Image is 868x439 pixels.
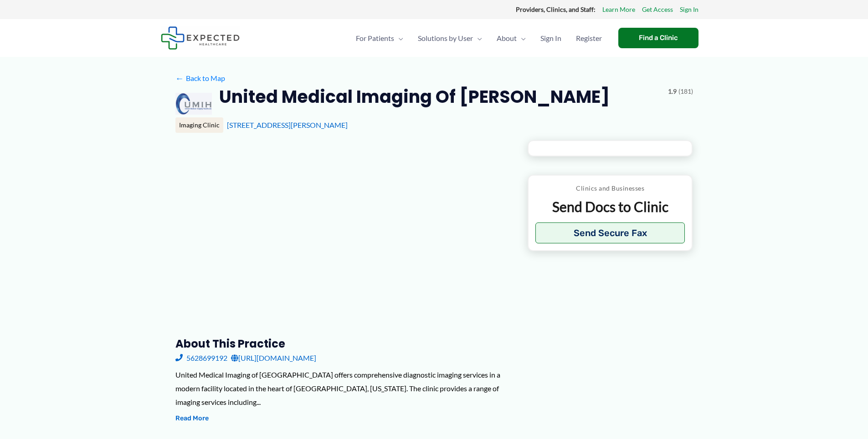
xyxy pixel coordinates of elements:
[219,86,610,108] h2: United Medical Imaging of [PERSON_NAME]
[231,351,316,365] a: [URL][DOMAIN_NAME]
[517,22,526,54] span: Menu Toggle
[680,4,699,15] a: Sign In
[576,22,602,54] span: Register
[535,222,685,243] button: Send Secure Fax
[175,117,223,133] div: Imaging Clinic
[473,22,482,54] span: Menu Toggle
[535,182,685,194] p: Clinics and Businesses
[533,22,569,54] a: Sign In
[569,22,609,54] a: Register
[497,22,517,54] span: About
[618,28,699,48] a: Find a Clinic
[678,86,693,97] span: (181)
[516,5,596,13] strong: Providers, Clinics, and Staff:
[349,22,609,54] nav: Primary Site Navigation
[418,22,473,54] span: Solutions by User
[602,4,635,15] a: Learn More
[349,22,411,54] a: For PatientsMenu Toggle
[411,22,489,54] a: Solutions by UserMenu Toggle
[489,22,533,54] a: AboutMenu Toggle
[175,413,209,424] button: Read More
[668,86,677,97] span: 1.9
[356,22,394,54] span: For Patients
[540,22,561,54] span: Sign In
[161,26,240,50] img: Expected Healthcare Logo - side, dark font, small
[642,4,673,15] a: Get Access
[175,368,513,409] div: United Medical Imaging of [GEOGRAPHIC_DATA] offers comprehensive diagnostic imaging services in a...
[175,351,227,365] a: 5628699192
[535,198,685,216] p: Send Docs to Clinic
[394,22,403,54] span: Menu Toggle
[175,71,225,85] a: ←Back to Map
[175,337,513,351] h3: About this practice
[175,74,184,82] span: ←
[227,121,348,129] a: [STREET_ADDRESS][PERSON_NAME]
